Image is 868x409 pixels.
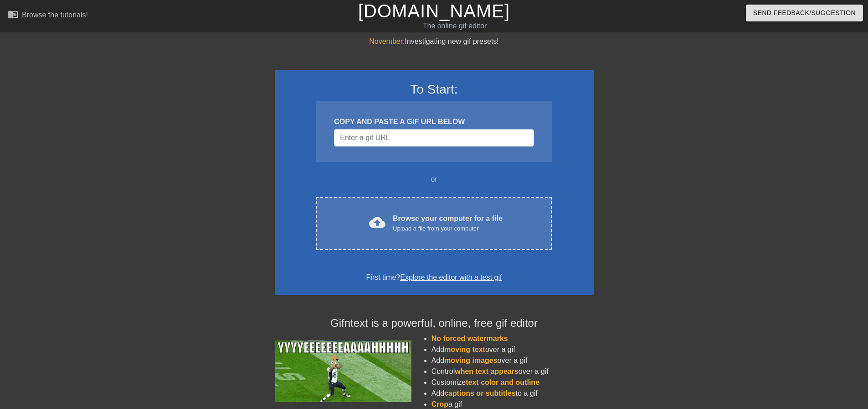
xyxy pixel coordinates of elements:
span: cloud_upload [369,214,385,231]
input: Username [334,129,534,147]
h3: To Start: [287,82,582,97]
li: Add over a gif [431,355,594,366]
div: Browse your computer for a file [393,213,503,233]
span: moving text [444,346,485,353]
a: Browse the tutorials! [7,9,88,23]
div: COPY AND PASTE A GIF URL BELOW [334,116,534,127]
span: moving images [444,357,497,364]
div: Investigating new gif presets! [275,36,594,47]
div: or [298,174,570,185]
span: menu_book [7,9,18,20]
span: when text appears [455,367,519,375]
a: [DOMAIN_NAME] [358,1,510,21]
div: The online gif editor [294,21,616,31]
li: Control over a gif [431,366,594,377]
span: November: [369,37,405,45]
div: Upload a file from your computer [393,224,503,233]
span: Crop [431,400,448,408]
div: First time? [287,272,582,283]
img: football_small.gif [275,341,411,402]
li: Customize [431,377,594,388]
div: Browse the tutorials! [22,11,88,19]
a: Explore the editor with a test gif [400,273,502,281]
span: Send Feedback/Suggestion [753,7,856,19]
h4: Gifntext is a powerful, online, free gif editor [275,317,594,330]
span: No forced watermarks [431,335,508,342]
li: Add to a gif [431,388,594,399]
button: Send Feedback/Suggestion [746,5,863,21]
span: captions or subtitles [444,389,515,397]
li: Add over a gif [431,344,594,355]
span: text color and outline [466,378,539,386]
